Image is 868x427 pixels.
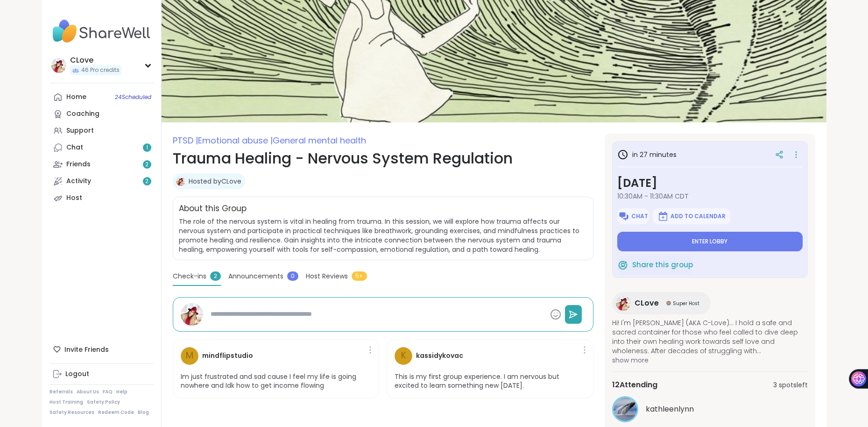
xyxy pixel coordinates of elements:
div: Home [66,93,86,102]
a: Friends2 [49,156,154,173]
span: 10:30AM - 11:30AM CDT [617,192,803,201]
img: ShareWell Logomark [617,259,628,270]
span: 2 [145,178,148,185]
span: The role of the nervous system is vital in healing from trauma. In this session, we will explore ... [179,217,587,254]
img: CLove [616,296,631,311]
div: Host [66,193,82,203]
a: Safety Policy [87,399,120,406]
div: Friends [66,160,91,169]
h3: [DATE] [617,175,803,192]
img: ShareWell Logomark [657,211,669,222]
h4: mindflipstudio [202,351,253,361]
span: Announcements [228,271,283,281]
span: Host Reviews [306,271,348,281]
span: 0 [287,271,298,281]
h3: in 27 minutes [617,149,677,160]
span: 12 Attending [612,379,657,391]
div: Invite Friends [49,341,154,358]
span: 46 Pro credits [81,66,120,74]
span: m [186,349,193,363]
span: 24 Scheduled [115,93,151,101]
a: About Us [77,389,99,395]
span: Enter lobby [692,238,727,245]
a: FAQ [103,389,113,395]
a: CLoveCLoveSuper HostSuper Host [612,292,711,314]
a: Coaching [49,106,154,122]
img: CLove [181,303,203,326]
a: Chat1 [49,139,154,156]
div: Logout [65,370,89,379]
a: Help [116,389,127,395]
img: ShareWell Logomark [618,211,629,222]
a: Hosted byCLove [189,177,241,186]
p: This is my first group experience. I am nervous but excited to learn something new [DATE]. [395,372,586,391]
a: Host [49,190,154,206]
button: Enter lobby [617,232,803,251]
span: PTSD | [173,135,198,146]
span: k [401,349,406,363]
span: Share this group [632,260,693,270]
span: CLove [635,298,659,309]
a: Redeem Code [98,409,134,416]
span: Check-ins [173,271,206,281]
img: Super Host [666,301,671,306]
span: Super Host [673,300,699,307]
h2: About this Group [179,203,247,215]
span: 3 spots left [773,380,808,390]
a: Support [49,122,154,139]
a: Logout [49,366,154,383]
a: Host Training [49,399,83,406]
a: kathleenlynnkathleenlynn [612,396,808,422]
div: Support [66,126,94,135]
a: Home24Scheduled [49,89,154,106]
span: Hi! I'm [PERSON_NAME] (AKA C-Love)... I hold a safe and sacred container for those who feel calle... [612,318,808,356]
span: Emotional abuse | [198,135,273,146]
p: Im just frustrated and sad cause I feel my life is going nowhere and Idk how to get income flowing [181,372,372,391]
img: CLove [51,58,66,73]
span: show more [612,356,808,365]
div: Chat [66,143,83,152]
span: kathleenlynn [646,404,694,415]
button: Chat [617,208,649,224]
a: Activity2 [49,173,154,190]
a: Referrals [49,389,73,395]
button: Add to Calendar [653,208,730,224]
span: Add to Calendar [670,213,726,220]
img: ShareWell Nav Logo [49,15,154,48]
h4: kassidykovac [416,351,463,361]
span: 1 [146,144,148,152]
h1: Trauma Healing - Nervous System Regulation [173,147,593,170]
span: 5+ [352,271,367,281]
img: CLove [176,177,185,186]
button: Share this group [617,255,693,275]
span: Chat [631,213,648,220]
div: Coaching [66,109,99,119]
img: kathleenlynn [614,398,637,421]
span: 2 [145,161,148,169]
div: Activity [66,177,91,186]
span: 2 [210,271,221,281]
div: CLove [70,55,121,65]
span: General mental health [273,135,366,146]
a: Safety Resources [49,409,94,416]
a: Blog [138,409,149,416]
